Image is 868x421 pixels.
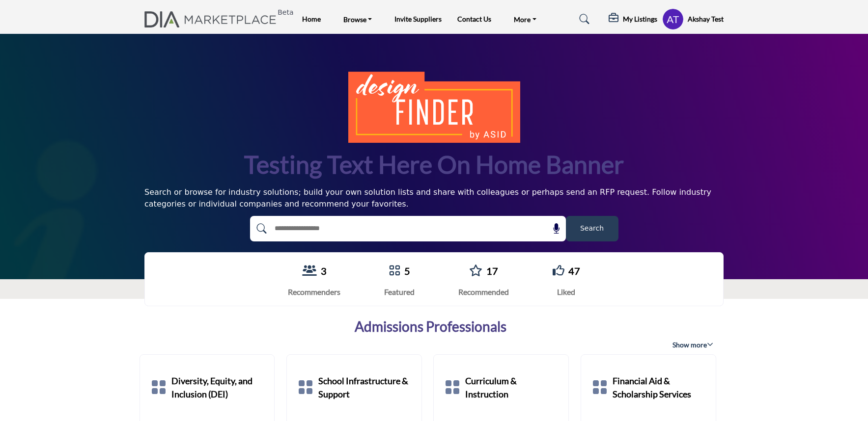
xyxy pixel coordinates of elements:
span: Show more [672,340,713,350]
div: Featured [384,286,415,298]
button: Show hide supplier dropdown [662,8,684,30]
div: Recommenders [288,286,340,298]
a: 17 [486,265,498,277]
a: 3 [321,265,327,277]
a: Curriculum & Instruction [465,366,558,410]
img: image [348,72,520,142]
div: My Listings [609,13,657,25]
a: Browse [336,12,379,26]
a: 5 [404,265,410,277]
a: Financial Aid & Scholarship Services [613,366,705,410]
h6: Beta [278,8,293,17]
a: Home [302,15,321,23]
a: View Recommenders [302,264,317,278]
a: Beta [144,11,281,27]
a: More [507,12,543,26]
img: Site Logo [144,11,281,27]
a: Go to Recommended [469,264,482,278]
a: Invite Suppliers [394,15,442,23]
a: Search [570,11,596,27]
div: Liked [553,286,580,298]
i: Go to Liked [553,264,564,276]
h1: Testing text here on home banner [244,149,624,181]
span: Search [580,223,604,234]
button: Search [566,216,618,241]
div: Search or browse for industry solutions; build your own solution lists and share with colleagues ... [144,186,724,210]
div: Recommended [458,286,509,298]
h5: My Listings [623,15,657,24]
a: Go to Featured [389,264,400,278]
a: Contact Us [457,15,491,23]
a: School Infrastructure & Support [318,366,411,410]
h5: Akshay Test [688,14,724,24]
a: Diversity, Equity, and Inclusion (DEI) [171,366,264,410]
a: Admissions Professionals [355,318,506,335]
a: 47 [568,265,580,277]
